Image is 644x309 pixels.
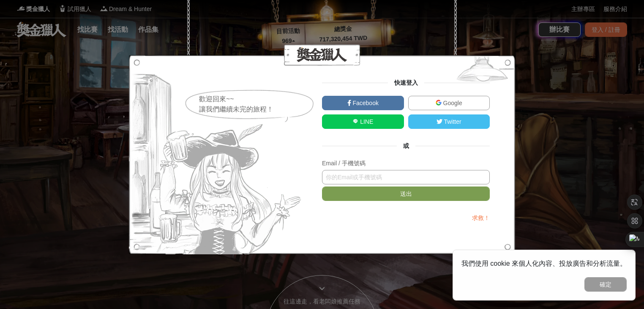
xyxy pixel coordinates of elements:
span: LINE [358,118,373,125]
span: 快速登入 [388,79,424,86]
input: 你的Email或手機號碼 [322,170,490,184]
div: 歡迎回來~~ [199,94,315,104]
button: 送出 [322,187,490,201]
span: Facebook [351,100,379,106]
a: 求救！ [472,214,490,221]
img: Signup [450,55,515,87]
span: Google [442,100,462,106]
span: 我們使用 cookie 來個人化內容、投放廣告和分析流量。 [461,260,627,267]
div: 讓我們繼續未完的旅程！ [199,104,315,114]
span: Twitter [442,118,461,125]
img: Signup [129,55,304,254]
button: 確定 [584,277,627,292]
img: Google [436,100,442,106]
img: LINE [352,118,358,124]
div: Email / 手機號碼 [322,159,490,168]
span: 或 [397,142,415,149]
